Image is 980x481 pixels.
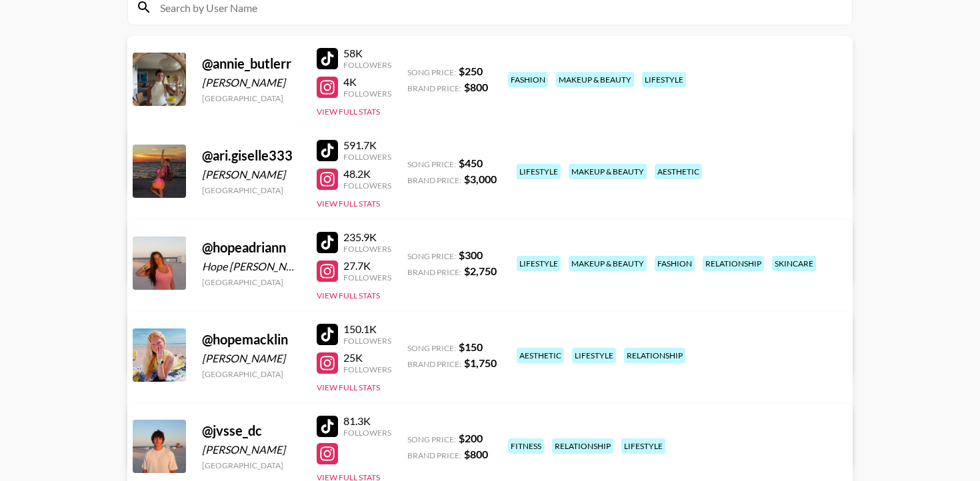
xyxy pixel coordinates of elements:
div: 48.2K [343,167,391,181]
div: Followers [343,181,391,191]
div: @ annie_butlerr [202,55,301,72]
div: [PERSON_NAME] [202,352,301,365]
strong: $ 150 [459,340,483,353]
div: aesthetic [655,164,702,179]
span: Brand Price: [407,450,461,460]
div: makeup & beauty [556,72,634,87]
div: Followers [343,336,391,346]
strong: $ 200 [459,432,483,444]
button: View Full Stats [317,290,380,300]
span: Brand Price: [407,267,461,277]
span: Song Price: [407,67,456,77]
strong: $ 1,750 [464,356,497,369]
button: View Full Stats [317,382,380,392]
strong: $ 800 [464,81,488,93]
strong: $ 300 [459,248,483,261]
div: @ ari.giselle333 [202,147,301,164]
div: [PERSON_NAME] [202,168,301,181]
div: relationship [552,438,613,454]
div: Followers [343,364,391,374]
div: relationship [624,348,685,363]
div: skincare [772,256,816,271]
div: makeup & beauty [569,256,647,271]
div: lifestyle [621,438,665,454]
div: Hope [PERSON_NAME] [202,260,301,273]
div: Followers [343,244,391,254]
span: Song Price: [407,251,456,261]
div: @ jvsse_dc [202,422,301,439]
span: Song Price: [407,434,456,444]
div: 591.7K [343,139,391,152]
div: Followers [343,272,391,282]
span: Brand Price: [407,175,461,185]
div: 235.9K [343,231,391,244]
div: lifestyle [572,348,616,363]
div: 58K [343,47,391,60]
div: [GEOGRAPHIC_DATA] [202,185,301,195]
span: Brand Price: [407,359,461,369]
strong: $ 2,750 [464,264,497,277]
div: [GEOGRAPHIC_DATA] [202,277,301,287]
div: fitness [508,438,544,454]
div: Followers [343,89,391,99]
div: makeup & beauty [569,164,647,179]
div: [GEOGRAPHIC_DATA] [202,460,301,470]
strong: $ 250 [459,65,483,77]
div: [PERSON_NAME] [202,443,301,456]
div: 150.1K [343,322,391,336]
strong: $ 3,000 [464,173,497,185]
div: [GEOGRAPHIC_DATA] [202,369,301,379]
div: @ hopeadriann [202,239,301,256]
div: Followers [343,60,391,70]
div: 27.7K [343,259,391,272]
div: Followers [343,428,391,438]
div: relationship [703,256,764,271]
div: lifestyle [517,164,561,179]
span: Song Price: [407,159,456,169]
div: 81.3K [343,414,391,428]
div: [GEOGRAPHIC_DATA] [202,93,301,103]
span: Song Price: [407,343,456,353]
div: fashion [655,256,695,271]
strong: $ 450 [459,157,483,169]
button: View Full Stats [317,199,380,209]
div: fashion [508,72,548,87]
div: aesthetic [517,348,564,363]
div: lifestyle [517,256,561,271]
div: lifestyle [642,72,686,87]
strong: $ 800 [464,448,488,460]
div: 4K [343,75,391,89]
div: 25K [343,351,391,364]
div: @ hopemacklin [202,331,301,348]
div: [PERSON_NAME] [202,76,301,89]
div: Followers [343,152,391,162]
span: Brand Price: [407,83,461,93]
button: View Full Stats [317,107,380,117]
